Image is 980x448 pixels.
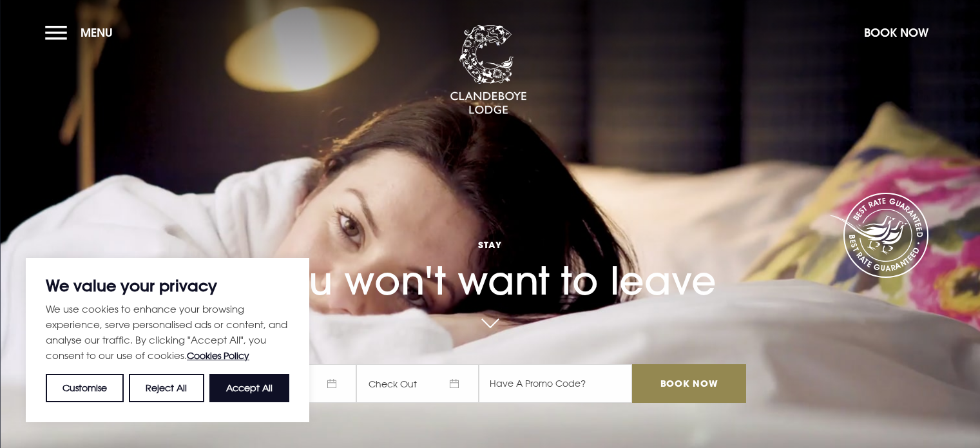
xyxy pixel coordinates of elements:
button: Customise [46,374,124,402]
span: Menu [81,25,113,40]
span: Stay [234,239,745,251]
p: We value your privacy [46,278,289,293]
h1: You won't want to leave [234,209,745,304]
a: Cookies Policy [187,350,249,361]
div: We value your privacy [26,258,309,422]
input: Have A Promo Code? [479,364,632,403]
button: Reject All [129,374,204,402]
button: Menu [45,19,119,46]
p: We use cookies to enhance your browsing experience, serve personalised ads or content, and analys... [46,301,289,364]
img: Clandeboye Lodge [450,25,527,115]
button: Book Now [858,19,935,46]
span: Check Out [356,364,479,403]
button: Accept All [209,374,289,402]
input: Book Now [632,364,745,403]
